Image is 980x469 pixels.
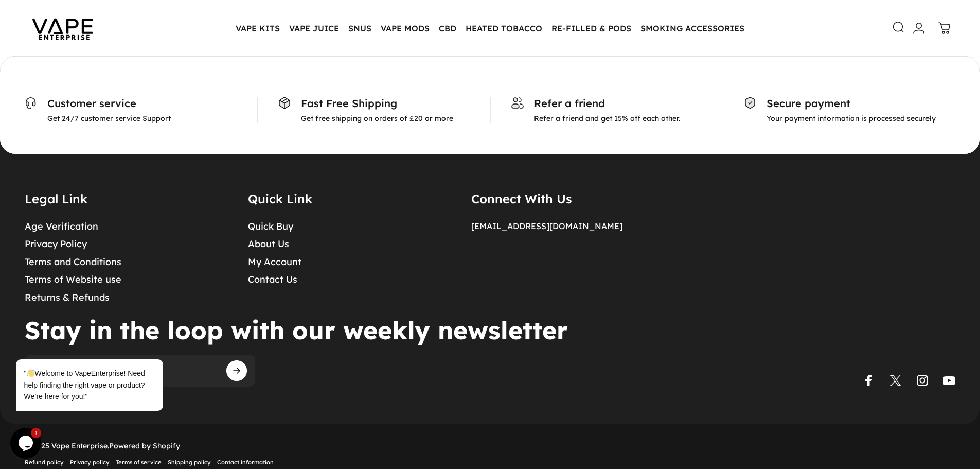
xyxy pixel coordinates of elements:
[25,441,274,466] div: © 2025 Vape Enterprise.
[109,441,180,450] a: Powered by Shopify
[301,114,453,123] p: Get free shipping on orders of £20 or more
[248,256,301,268] a: My Account
[344,18,376,39] summary: SNUS
[25,221,98,233] a: Age Verification
[231,18,749,39] nav: Primary
[25,256,121,268] a: Terms and Conditions
[376,18,434,39] summary: VAPE MODS
[284,18,344,39] summary: VAPE JUICE
[25,238,87,250] a: Privacy Policy
[301,97,453,110] p: Fast Free Shipping
[10,428,43,459] iframe: chat widget
[767,114,936,123] p: Your payment information is processed securely
[534,114,680,123] p: Refer a friend and get 15% off each other.
[471,221,622,231] a: [EMAIL_ADDRESS][DOMAIN_NAME]
[248,274,297,286] a: Contact Us
[434,18,461,39] summary: CBD
[70,459,110,466] a: Privacy policy
[116,459,162,466] a: Terms of service
[16,4,109,53] img: Vape Enterprise
[767,97,936,110] p: Secure payment
[534,97,680,110] p: Refer a friend
[168,459,211,466] a: Shipping policy
[226,360,247,381] button: Subscribe
[547,18,636,39] summary: RE-FILLED & PODS
[25,318,583,342] p: Stay in the loop with our weekly newsletter
[25,459,64,466] a: Refund policy
[231,18,284,39] summary: VAPE KITS
[461,18,547,39] summary: HEATED TOBACCO
[248,221,293,233] a: Quick Buy
[47,114,171,123] p: Get 24/7 customer service Support
[248,238,289,250] a: About Us
[636,18,749,39] summary: SMOKING ACCESSORIES
[217,459,274,466] a: Contact information
[933,17,956,40] a: 0 items
[10,266,195,423] iframe: chat widget
[47,97,171,110] p: Customer service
